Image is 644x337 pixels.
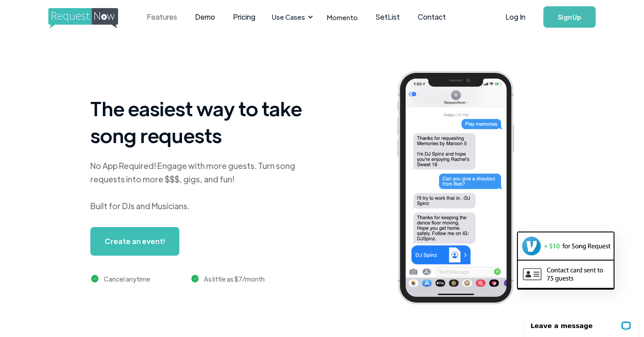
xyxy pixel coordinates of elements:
a: Demo [186,3,224,31]
iframe: LiveChat chat widget [518,309,644,337]
img: iphone screenshot [387,65,538,314]
a: Features [138,3,186,31]
a: Pricing [224,3,264,31]
a: home [48,8,115,26]
div: Use Cases [267,3,316,31]
a: Sign Up [543,6,596,28]
a: Log In [496,1,534,33]
a: Contact [409,3,455,31]
img: contact card example [518,261,614,287]
a: Momento [318,4,367,30]
h1: The easiest way to take song requests [90,95,314,148]
img: requestnow logo [48,8,135,29]
a: Create an event! [90,227,179,256]
img: green checkmark [191,275,199,282]
img: green checkmark [91,275,99,282]
div: Use Cases [272,12,305,22]
a: SetList [367,3,409,31]
div: As little as $7/month [204,274,265,284]
img: venmo screenshot [518,232,614,259]
div: Cancel anytime [104,274,150,284]
div: No App Required! Engage with more guests. Turn song requests into more $$$, gigs, and fun! Built ... [90,159,314,213]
